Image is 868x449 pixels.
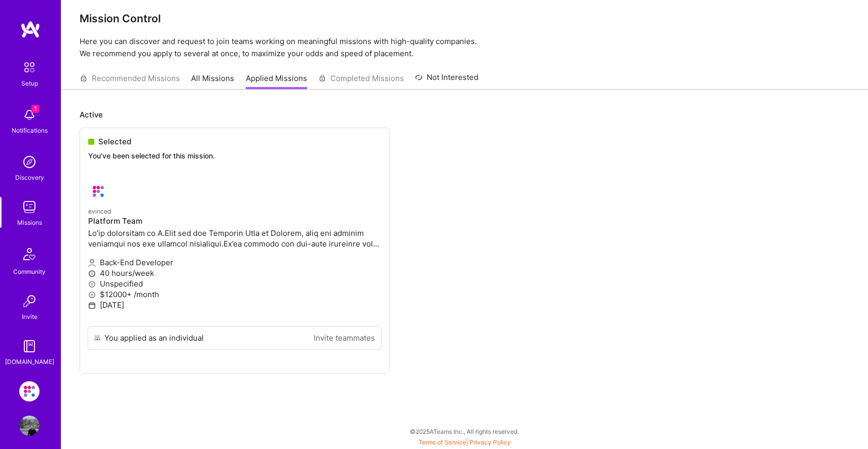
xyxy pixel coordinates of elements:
img: Invite [19,291,40,311]
img: logo [20,20,41,38]
img: teamwork [19,197,40,217]
a: User Avatar [17,416,42,436]
a: Applied Missions [246,73,307,90]
p: Active [80,109,850,120]
div: Discovery [15,172,44,183]
div: Invite [22,311,37,322]
img: Community [17,242,42,266]
div: Community [13,266,46,277]
a: Evinced: Platform Team [17,381,42,401]
div: [DOMAIN_NAME] [5,356,54,367]
a: Not Interested [415,71,478,90]
img: User Avatar [19,416,40,436]
img: discovery [19,152,40,172]
a: Privacy Policy [470,438,511,446]
div: © 2025 ATeams Inc., All rights reserved. [61,419,868,444]
img: setup [19,57,40,78]
div: Setup [21,78,38,89]
span: | [419,438,511,446]
span: 1 [31,105,40,113]
a: Terms of Service [419,438,466,446]
div: Notifications [12,125,48,136]
img: bell [19,105,40,125]
p: Here you can discover and request to join teams working on meaningful missions with high-quality ... [80,35,850,60]
h3: Mission Control [80,12,850,25]
div: Missions [17,217,42,228]
img: Evinced: Platform Team [19,381,40,401]
a: All Missions [191,73,234,90]
img: guide book [19,336,40,356]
